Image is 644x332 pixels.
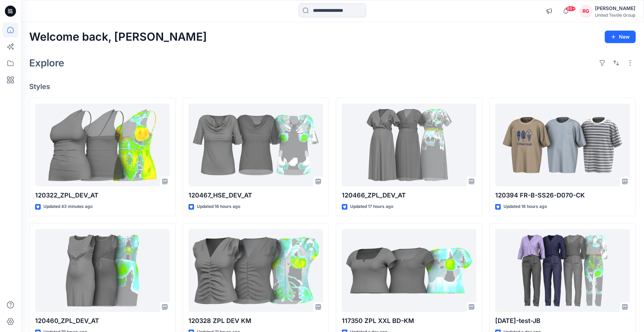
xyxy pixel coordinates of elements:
p: Updated 43 minutes ago [43,203,92,210]
p: 117350 ZPL XXL BD-KM [342,316,476,326]
a: 120460_ZPL_DEV_AT [35,229,170,312]
a: 120328 ZPL DEV KM [188,229,323,312]
a: 120322_ZPL_DEV_AT [35,104,170,187]
h4: Styles [29,82,636,91]
a: 120467_HSE_DEV_AT [188,104,323,187]
a: 120394 FR-B-SS26-D070-CK [495,104,630,187]
p: Updated 16 hours ago [197,203,240,210]
p: 120328 ZPL DEV KM [188,316,323,326]
a: 117350 ZPL XXL BD-KM [342,229,476,312]
p: 120394 FR-B-SS26-D070-CK [495,191,630,200]
p: 120467_HSE_DEV_AT [188,191,323,200]
p: [DATE]-test-JB [495,316,630,326]
p: 120322_ZPL_DEV_AT [35,191,170,200]
p: Updated 17 hours ago [350,203,393,210]
div: United Textile Group [595,13,635,18]
button: New [605,31,636,43]
p: Updated 18 hours ago [504,203,547,210]
a: 2025.09.18-test-JB [495,229,630,312]
div: [PERSON_NAME] [595,4,635,13]
p: 120460_ZPL_DEV_AT [35,316,170,326]
p: 120466_ZPL_DEV_AT [342,191,476,200]
h2: Explore [29,57,64,68]
a: 120466_ZPL_DEV_AT [342,104,476,187]
div: RG [580,5,592,17]
h2: Welcome back, [PERSON_NAME] [29,31,207,43]
span: 99+ [565,6,576,11]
